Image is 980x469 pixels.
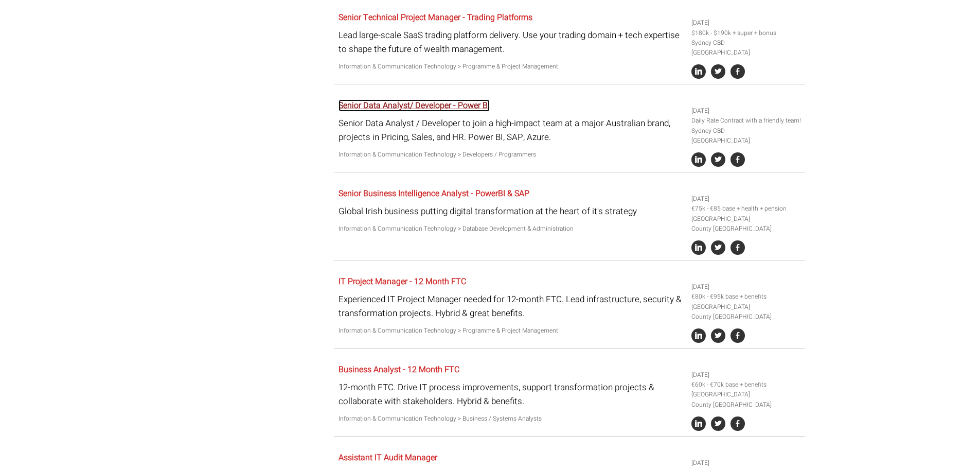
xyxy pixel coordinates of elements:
[338,62,684,72] p: Information & Communication Technology > Programme & Project Management
[691,458,801,468] li: [DATE]
[338,11,532,24] a: Senior Technical Project Manager - Trading Platforms
[691,116,801,126] li: Daily Rate Contract with a friendly team!
[338,28,684,56] p: Lead large-scale SaaS trading platform delivery. Use your trading domain + tech expertise to shap...
[691,390,801,409] li: [GEOGRAPHIC_DATA] County [GEOGRAPHIC_DATA]
[338,326,684,336] p: Information & Communication Technology > Programme & Project Management
[338,451,437,464] a: Assistant IT Audit Manager
[691,204,801,214] li: €75k - €85 base + health + pension
[338,116,684,144] p: Senior Data Analyst / Developer to join a high-impact team at a major Australian brand, projects ...
[691,302,801,322] li: [GEOGRAPHIC_DATA] County [GEOGRAPHIC_DATA]
[691,18,801,28] li: [DATE]
[691,38,801,58] li: Sydney CBD [GEOGRAPHIC_DATA]
[338,363,459,376] a: Business Analyst - 12 Month FTC
[338,275,466,288] a: IT Project Manager - 12 Month FTC
[338,99,490,112] a: Senior Data Analyst/ Developer - Power BI
[338,414,684,424] p: Information & Communication Technology > Business / Systems Analysts
[691,292,801,302] li: €80k - €95k base + benefits
[691,370,801,380] li: [DATE]
[691,28,801,38] li: $180k - $190k + super + bonus
[338,187,529,200] a: Senior Business Intelligence Analyst - PowerBI & SAP
[691,380,801,390] li: €60k - €70k base + benefits
[691,194,801,204] li: [DATE]
[338,150,684,160] p: Information & Communication Technology > Developers / Programmers
[691,282,801,292] li: [DATE]
[338,292,684,320] p: Experienced IT Project Manager needed for 12-month FTC. Lead infrastructure, security & transform...
[338,204,684,218] p: Global Irish business putting digital transformation at the heart of it's strategy
[691,106,801,116] li: [DATE]
[338,224,684,234] p: Information & Communication Technology > Database Development & Administration
[691,126,801,146] li: Sydney CBD [GEOGRAPHIC_DATA]
[338,380,684,408] p: 12-month FTC. Drive IT process improvements, support transformation projects & collaborate with s...
[691,214,801,234] li: [GEOGRAPHIC_DATA] County [GEOGRAPHIC_DATA]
